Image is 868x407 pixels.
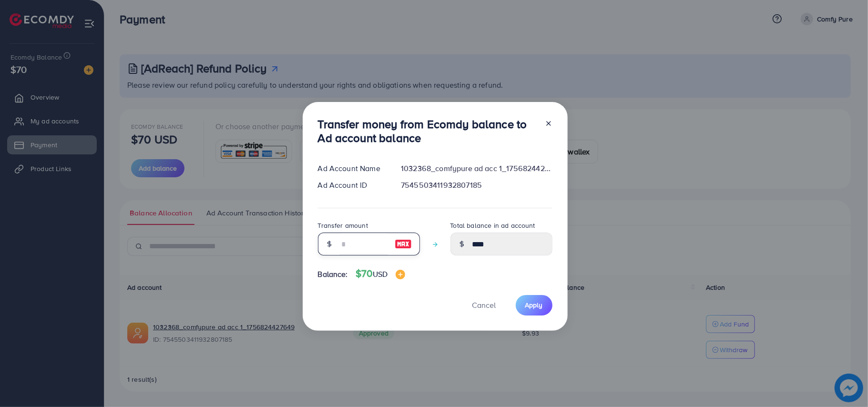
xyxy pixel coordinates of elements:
[393,180,560,191] div: 7545503411932807185
[396,270,405,279] img: image
[318,269,348,280] span: Balance:
[356,268,405,280] h4: $70
[525,300,543,310] span: Apply
[393,163,560,174] div: 1032368_comfypure ad acc 1_1756824427649
[373,269,388,279] span: USD
[395,238,412,250] img: image
[310,163,394,174] div: Ad Account Name
[516,295,552,315] button: Apply
[460,295,508,315] button: Cancel
[450,221,535,230] label: Total balance in ad account
[310,180,394,191] div: Ad Account ID
[318,117,537,145] h3: Transfer money from Ecomdy balance to Ad account balance
[472,300,496,310] span: Cancel
[318,221,368,230] label: Transfer amount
